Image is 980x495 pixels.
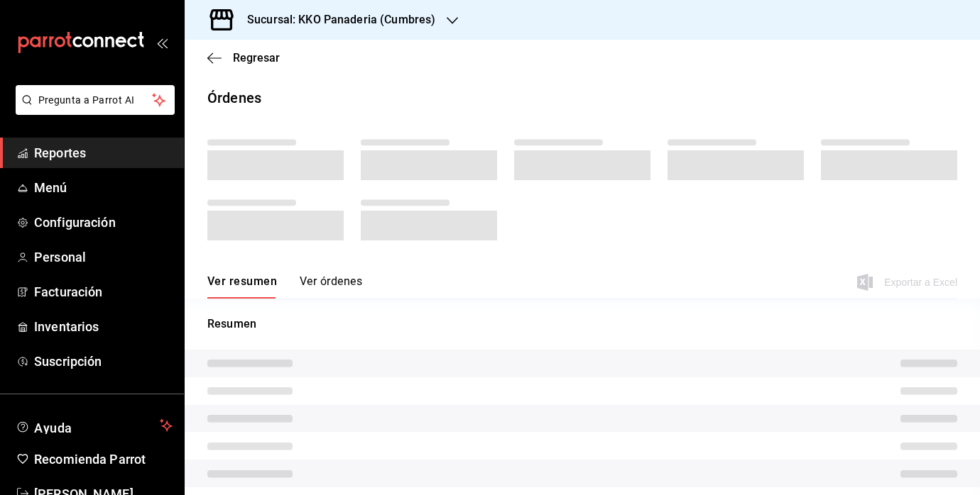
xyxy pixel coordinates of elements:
div: navigation tabs [207,274,362,299]
button: Ver resumen [207,274,277,299]
span: Facturación [34,282,173,301]
span: Inventarios [34,317,173,336]
div: Órdenes [207,87,261,109]
span: Recomienda Parrot [34,450,173,469]
span: Pregunta a Parrot AI [38,93,153,108]
span: Menú [34,178,173,197]
button: Ver órdenes [300,274,362,299]
h3: Sucursal: KKO Panaderia (Cumbres) [236,11,435,28]
span: Personal [34,247,173,267]
a: Pregunta a Parrot AI [10,103,175,118]
span: Regresar [233,51,280,65]
button: Regresar [207,51,280,65]
span: Configuración [34,213,173,232]
span: Suscripción [34,352,173,371]
button: Pregunta a Parrot AI [16,85,175,115]
span: Ayuda [34,417,154,434]
p: Resumen [207,316,957,333]
span: Reportes [34,143,173,162]
button: open_drawer_menu [156,37,168,48]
